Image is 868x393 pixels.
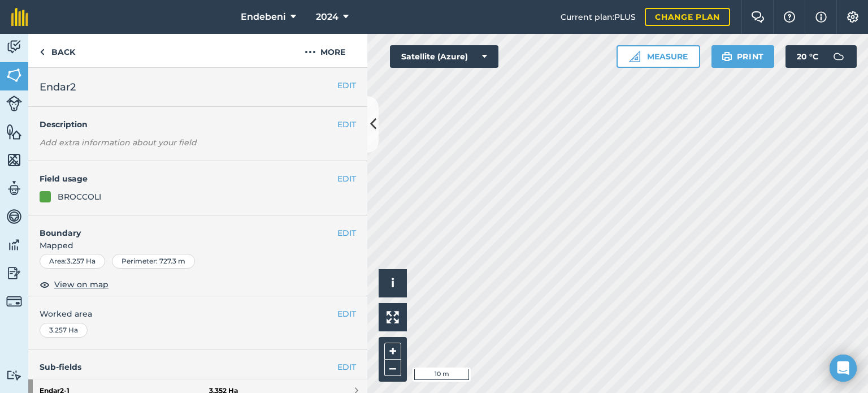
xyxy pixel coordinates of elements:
button: More [283,34,367,67]
img: svg+xml;base64,PD94bWwgdmVyc2lvbj0iMS4wIiBlbmNvZGluZz0idXRmLTgiPz4KPCEtLSBHZW5lcmF0b3I6IEFkb2JlIE... [6,180,22,197]
img: svg+xml;base64,PD94bWwgdmVyc2lvbj0iMS4wIiBlbmNvZGluZz0idXRmLTgiPz4KPCEtLSBHZW5lcmF0b3I6IEFkb2JlIE... [6,96,22,111]
div: Area : 3.257 Ha [40,254,105,269]
img: svg+xml;base64,PD94bWwgdmVyc2lvbj0iMS4wIiBlbmNvZGluZz0idXRmLTgiPz4KPCEtLSBHZW5lcmF0b3I6IEFkb2JlIE... [6,370,22,381]
div: Open Intercom Messenger [830,355,857,382]
img: A cog icon [846,11,860,23]
span: View on map [54,278,108,291]
button: EDIT [337,172,356,185]
a: EDIT [337,361,356,373]
img: svg+xml;base64,PHN2ZyB4bWxucz0iaHR0cDovL3d3dy53My5vcmcvMjAwMC9zdmciIHdpZHRoPSIxNyIgaGVpZ2h0PSIxNy... [815,10,827,24]
img: svg+xml;base64,PHN2ZyB4bWxucz0iaHR0cDovL3d3dy53My5vcmcvMjAwMC9zdmciIHdpZHRoPSIxOSIgaGVpZ2h0PSIyNC... [722,50,732,63]
button: EDIT [337,227,356,239]
div: 3.257 Ha [40,323,88,338]
img: svg+xml;base64,PD94bWwgdmVyc2lvbj0iMS4wIiBlbmNvZGluZz0idXRmLTgiPz4KPCEtLSBHZW5lcmF0b3I6IEFkb2JlIE... [6,265,22,282]
span: Endar2 [40,79,76,95]
img: svg+xml;base64,PHN2ZyB4bWxucz0iaHR0cDovL3d3dy53My5vcmcvMjAwMC9zdmciIHdpZHRoPSIyMCIgaGVpZ2h0PSIyNC... [305,45,316,59]
button: Satellite (Azure) [390,45,498,68]
button: View on map [40,278,108,291]
img: fieldmargin Logo [11,8,28,26]
img: svg+xml;base64,PD94bWwgdmVyc2lvbj0iMS4wIiBlbmNvZGluZz0idXRmLTgiPz4KPCEtLSBHZW5lcmF0b3I6IEFkb2JlIE... [6,293,22,309]
img: svg+xml;base64,PHN2ZyB4bWxucz0iaHR0cDovL3d3dy53My5vcmcvMjAwMC9zdmciIHdpZHRoPSI1NiIgaGVpZ2h0PSI2MC... [6,67,22,84]
button: 20 °C [785,45,857,68]
button: EDIT [337,118,356,131]
div: BROCCOLI [58,191,101,203]
a: Change plan [645,8,730,26]
button: i [379,269,407,297]
h4: Field usage [40,172,337,185]
span: Mapped [28,239,367,252]
button: – [384,360,401,376]
img: Four arrows, one pointing top left, one top right, one bottom right and the last bottom left [387,311,399,323]
h4: Sub-fields [28,361,367,373]
img: svg+xml;base64,PHN2ZyB4bWxucz0iaHR0cDovL3d3dy53My5vcmcvMjAwMC9zdmciIHdpZHRoPSI5IiBoZWlnaHQ9IjI0Ii... [40,45,45,59]
button: EDIT [337,308,356,320]
img: svg+xml;base64,PD94bWwgdmVyc2lvbj0iMS4wIiBlbmNvZGluZz0idXRmLTgiPz4KPCEtLSBHZW5lcmF0b3I6IEFkb2JlIE... [6,236,22,253]
button: Measure [617,45,700,68]
span: 20 ° C [797,45,818,68]
div: Perimeter : 727.3 m [112,254,195,269]
button: EDIT [337,79,356,92]
h4: Boundary [28,215,337,239]
img: svg+xml;base64,PD94bWwgdmVyc2lvbj0iMS4wIiBlbmNvZGluZz0idXRmLTgiPz4KPCEtLSBHZW5lcmF0b3I6IEFkb2JlIE... [6,38,22,55]
img: svg+xml;base64,PHN2ZyB4bWxucz0iaHR0cDovL3d3dy53My5vcmcvMjAwMC9zdmciIHdpZHRoPSIxOCIgaGVpZ2h0PSIyNC... [40,278,50,291]
img: A question mark icon [783,11,796,23]
span: Worked area [40,308,356,320]
img: svg+xml;base64,PHN2ZyB4bWxucz0iaHR0cDovL3d3dy53My5vcmcvMjAwMC9zdmciIHdpZHRoPSI1NiIgaGVpZ2h0PSI2MC... [6,152,22,169]
em: Add extra information about your field [40,137,197,148]
span: i [391,276,394,290]
img: Two speech bubbles overlapping with the left bubble in the forefront [751,11,765,23]
span: Current plan : PLUS [561,11,636,23]
button: Print [711,45,775,68]
span: 2024 [316,10,338,24]
img: svg+xml;base64,PHN2ZyB4bWxucz0iaHR0cDovL3d3dy53My5vcmcvMjAwMC9zdmciIHdpZHRoPSI1NiIgaGVpZ2h0PSI2MC... [6,123,22,140]
img: svg+xml;base64,PD94bWwgdmVyc2lvbj0iMS4wIiBlbmNvZGluZz0idXRmLTgiPz4KPCEtLSBHZW5lcmF0b3I6IEFkb2JlIE... [6,208,22,225]
span: Endebeni [241,10,286,24]
h4: Description [40,118,356,131]
a: Back [28,34,86,67]
img: Ruler icon [629,51,640,62]
img: svg+xml;base64,PD94bWwgdmVyc2lvbj0iMS4wIiBlbmNvZGluZz0idXRmLTgiPz4KPCEtLSBHZW5lcmF0b3I6IEFkb2JlIE... [827,45,850,68]
button: + [384,343,401,360]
